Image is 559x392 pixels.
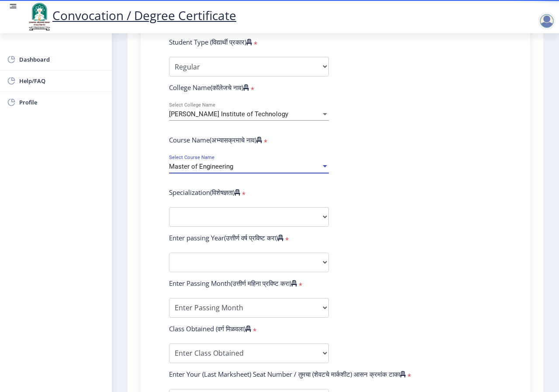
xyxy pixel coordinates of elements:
[19,76,105,86] span: Help/FAQ
[169,188,240,197] label: Specialization(विशेषज्ञता)
[26,7,236,24] a: Convocation / Degree Certificate
[26,2,52,31] img: logo
[169,163,233,170] span: Master of Engineering
[169,38,252,46] label: Student Type (विद्यार्थी प्रकार)
[169,135,262,144] label: Course Name(अभ्यासक्रमाचे नाव)
[169,233,283,242] label: Enter passing Year(उत्तीर्ण वर्ष प्रविष्ट करा)
[169,370,406,378] label: Enter Your (Last Marksheet) Seat Number / तुमचा (शेवटचे मार्कशीट) आसन क्रमांक टाका
[169,324,251,333] label: Class Obtained (वर्ग मिळवला)
[169,279,297,288] label: Enter Passing Month(उत्तीर्ण महिना प्रविष्ट करा)
[169,83,249,92] label: College Name(कॉलेजचे नाव)
[169,110,288,118] span: [PERSON_NAME] Institute of Technology
[19,54,105,65] span: Dashboard
[19,97,105,108] span: Profile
